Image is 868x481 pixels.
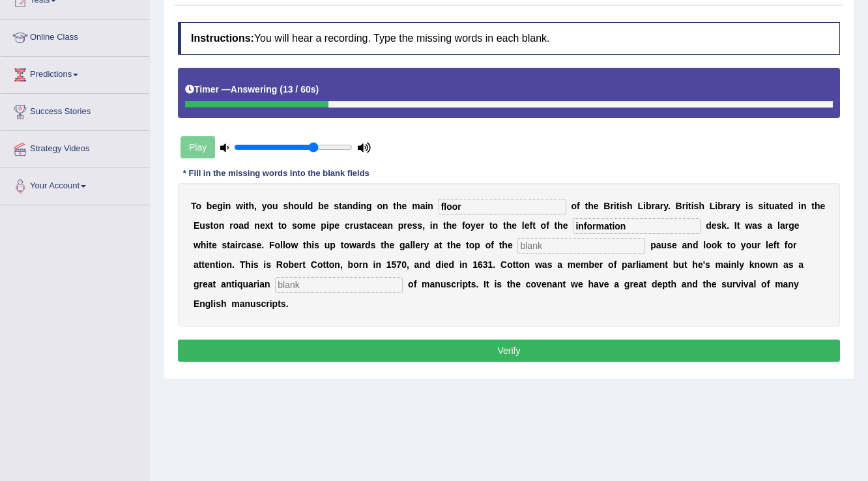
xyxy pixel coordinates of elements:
b: n [334,259,340,270]
b: m [302,220,310,231]
b: o [343,240,349,250]
b: e [712,220,717,231]
b: e [212,201,217,211]
b: w [349,240,356,250]
b: o [297,220,303,231]
a: Predictions [1,57,149,89]
b: e [794,220,800,231]
b: d [693,240,699,250]
b: l [305,201,308,211]
b: o [329,259,335,270]
b: t [499,240,502,250]
b: i [235,240,238,250]
b: d [706,220,712,231]
b: I [734,220,737,231]
b: f [577,201,580,211]
b: r [362,240,365,250]
b: e [456,240,461,250]
b: t [532,220,536,231]
b: l [410,240,412,250]
b: s [253,259,259,270]
b: r [723,201,727,211]
b: e [415,240,420,250]
b: s [757,220,762,231]
b: e [377,220,383,231]
b: h [201,240,207,250]
b: h [248,201,254,211]
b: t [776,240,779,250]
b: l [522,220,525,231]
b: y [424,240,429,250]
input: blank [275,277,403,293]
b: o [731,240,736,250]
b: h [384,240,390,250]
b: r [238,240,241,250]
b: n [219,220,225,231]
b: T [191,201,196,211]
b: t [737,220,740,231]
b: t [209,240,212,250]
b: r [299,259,302,270]
b: t [278,220,282,231]
b: b [207,201,212,211]
b: i [430,220,433,231]
b: n [361,201,367,211]
b: s [759,201,764,211]
b: a [727,201,732,211]
b: h [506,220,512,231]
b: e [452,220,457,231]
b: u [353,220,359,231]
b: i [311,240,314,250]
b: . [232,259,235,270]
b: l [280,240,283,250]
b: r [732,201,735,211]
h5: Timer — [185,85,319,95]
b: y [262,201,267,211]
b: s [694,201,699,211]
b: h [446,220,452,231]
b: u [299,201,305,211]
b: e [594,201,599,211]
b: i [614,201,616,211]
b: t [439,240,442,250]
b: t [227,240,230,250]
b: o [267,201,273,211]
b: t [215,259,218,270]
b: s [359,220,364,231]
b: x [265,220,270,231]
b: e [508,240,513,250]
b: o [317,259,323,270]
b: t [341,240,344,250]
b: s [222,240,227,250]
b: t [201,259,205,270]
b: s [667,240,672,250]
b: g [217,201,223,211]
b: o [571,201,577,211]
b: f [491,240,494,250]
b: e [334,220,340,231]
b: w [194,240,201,250]
b: l [777,220,780,231]
b: d [353,201,358,211]
b: a [239,220,244,231]
b: t [199,259,202,270]
b: L [637,201,643,211]
b: a [780,220,785,231]
b: a [655,201,660,211]
b: o [353,259,359,270]
b: f [546,220,549,231]
div: * Fill in the missing words into the blank fields [178,167,375,179]
b: . [727,220,729,231]
b: r [350,220,353,231]
b: h [815,201,820,211]
b: h [288,201,294,211]
b: r [481,220,484,231]
b: s [748,201,753,211]
b: i [691,201,694,211]
b: s [334,201,339,211]
b: e [512,220,517,231]
b: ) [316,84,319,95]
b: n [347,201,353,211]
b: i [251,259,253,270]
b: r [420,240,424,250]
